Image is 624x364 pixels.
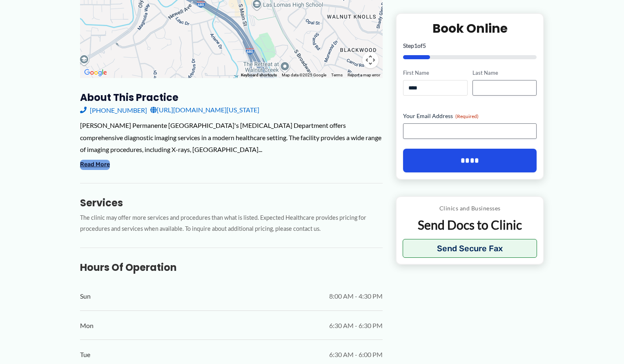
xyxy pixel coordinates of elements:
p: The clinic may offer more services and procedures than what is listed. Expected Healthcare provid... [80,212,383,234]
span: 6:30 AM - 6:30 PM [329,319,383,332]
p: Send Docs to Clinic [403,217,537,233]
h3: Hours of Operation [80,261,383,274]
p: Clinics and Businesses [403,203,537,214]
span: 5 [423,42,426,49]
a: Open this area in Google Maps (opens a new window) [82,67,109,78]
span: Map data ©2025 Google [282,73,326,77]
label: First Name [403,69,467,77]
h2: Book Online [403,20,537,36]
h3: About this practice [80,91,383,104]
button: Map camera controls [362,52,379,68]
h3: Services [80,197,383,209]
button: Read More [80,160,110,170]
span: Tue [80,348,90,361]
img: Google [82,67,109,78]
span: 1 [414,42,417,49]
a: [URL][DOMAIN_NAME][US_STATE] [150,104,259,116]
label: Last Name [472,69,537,77]
span: 6:30 AM - 6:00 PM [329,348,383,361]
p: Step of [403,43,537,49]
span: Mon [80,319,94,332]
a: [PHONE_NUMBER] [80,104,147,116]
span: Sun [80,290,91,302]
div: [PERSON_NAME] Permanente [GEOGRAPHIC_DATA]'s [MEDICAL_DATA] Department offers comprehensive diagn... [80,119,383,156]
span: 8:00 AM - 4:30 PM [329,290,383,302]
button: Send Secure Fax [403,239,537,258]
a: Report a map error [348,73,380,77]
button: Keyboard shortcuts [241,72,277,78]
span: (Required) [455,113,479,119]
a: Terms [331,73,343,77]
label: Your Email Address [403,112,537,120]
